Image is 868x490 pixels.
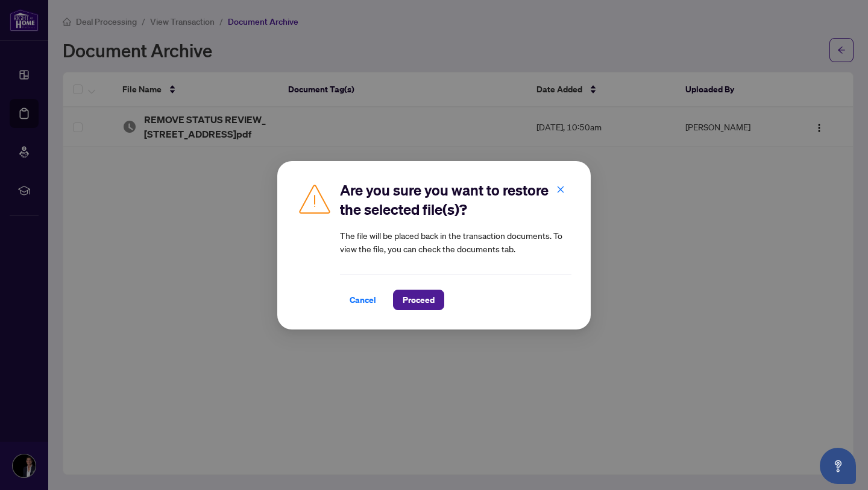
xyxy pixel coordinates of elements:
button: Cancel [340,290,386,310]
span: Cancel [350,290,376,310]
button: Open asap [820,448,856,484]
h2: Are you sure you want to restore the selected file(s)? [340,180,571,219]
span: Proceed [403,290,435,310]
img: Caution Icon [297,180,333,217]
article: The file will be placed back in the transaction documents. To view the file, you can check the do... [340,229,571,255]
button: Proceed [393,290,444,310]
span: close [556,185,565,193]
